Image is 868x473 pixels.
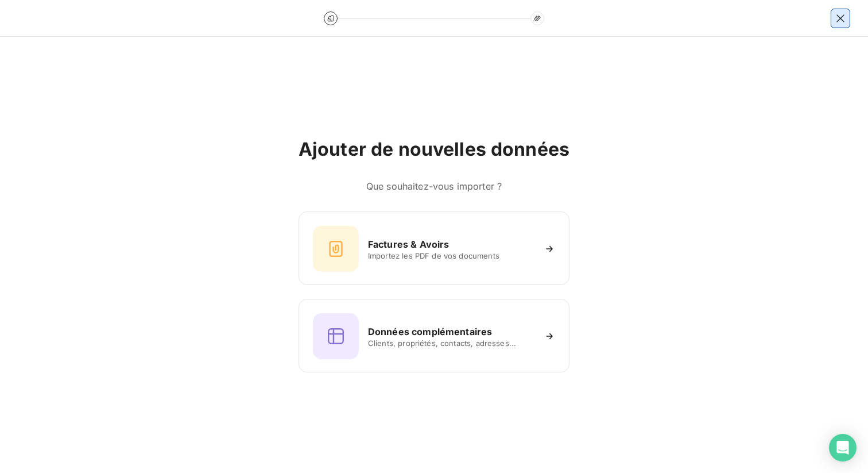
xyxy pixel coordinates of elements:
h6: Données complémentaires [368,325,492,339]
span: Clients, propriétés, contacts, adresses... [368,339,534,348]
div: Open Intercom Messenger [829,434,857,462]
h6: Que souhaitez-vous importer ? [299,179,569,193]
span: Importez les PDF de vos documents [368,251,534,260]
h2: Ajouter de nouvelles données [299,138,569,161]
h6: Factures & Avoirs [368,237,449,251]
